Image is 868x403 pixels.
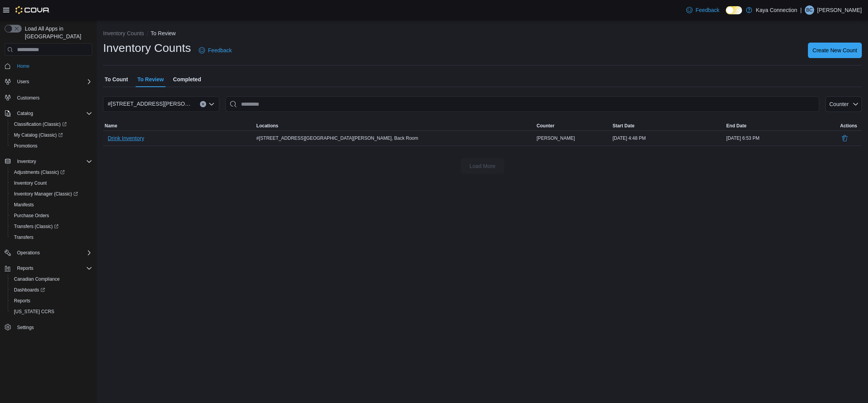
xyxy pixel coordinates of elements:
[17,79,29,85] span: Users
[103,121,255,130] button: Name
[14,121,67,127] span: Classification (Classic)
[726,123,746,129] span: End Date
[11,178,92,188] span: Inventory Count
[11,211,92,220] span: Purchase Orders
[14,132,63,138] span: My Catalog (Classic)
[2,60,95,72] button: Home
[813,46,857,54] span: Create New Count
[725,121,839,130] button: End Date
[255,121,535,130] button: Locations
[8,221,95,232] a: Transfers (Classic)
[14,191,78,197] span: Inventory Manager (Classic)
[470,162,496,170] span: Load More
[840,134,849,143] button: Delete
[808,43,862,58] button: Create New Count
[8,210,95,221] button: Purchase Orders
[8,274,95,285] button: Canadian Compliance
[14,180,47,186] span: Inventory Count
[461,158,504,174] button: Load More
[137,72,164,87] span: To Review
[806,5,813,15] span: BC
[151,30,176,36] button: To Review
[14,309,54,315] span: [US_STATE] CCRS
[14,62,33,71] a: Home
[613,123,635,129] span: Start Date
[725,134,839,143] div: [DATE] 6:53 PM
[11,178,50,188] a: Inventory Count
[14,77,92,86] span: Users
[11,307,92,316] span: Washington CCRS
[196,43,235,58] a: Feedback
[14,323,37,332] a: Settings
[696,6,719,14] span: Feedback
[11,130,66,140] a: My Catalog (Classic)
[11,120,70,129] a: Classification (Classic)
[14,143,38,149] span: Promotions
[22,25,92,40] span: Load All Apps in [GEOGRAPHIC_DATA]
[17,158,36,165] span: Inventory
[756,5,797,15] p: Kaya Connection
[11,307,57,316] a: [US_STATE] CCRS
[11,296,92,305] span: Reports
[14,157,92,166] span: Inventory
[105,123,117,129] span: Name
[103,29,862,39] nav: An example of EuiBreadcrumbs
[11,274,92,284] span: Canadian Compliance
[805,5,814,15] div: Brian Carto
[800,5,802,15] p: |
[14,248,92,257] span: Operations
[14,322,92,332] span: Settings
[14,157,39,166] button: Inventory
[11,189,92,199] span: Inventory Manager (Classic)
[2,76,95,87] button: Users
[14,202,34,208] span: Manifests
[2,108,95,119] button: Catalog
[11,189,81,199] a: Inventory Manager (Classic)
[14,61,92,71] span: Home
[103,40,191,56] h1: Inventory Counts
[105,132,147,144] button: Drink Inventory
[683,2,722,18] a: Feedback
[14,109,92,118] span: Catalog
[726,6,742,14] input: Dark Mode
[257,123,279,129] span: Locations
[537,123,555,129] span: Counter
[8,130,95,141] a: My Catalog (Classic)
[11,200,92,209] span: Manifests
[11,222,92,231] span: Transfers (Classic)
[840,123,857,129] span: Actions
[11,141,41,151] a: Promotions
[611,121,725,130] button: Start Date
[8,119,95,130] a: Classification (Classic)
[11,233,92,242] span: Transfers
[11,141,92,151] span: Promotions
[14,223,59,230] span: Transfers (Classic)
[14,298,30,304] span: Reports
[226,96,819,112] input: This is a search bar. After typing your query, hit enter to filter the results lower in the page.
[14,234,33,240] span: Transfers
[11,285,48,295] a: Dashboards
[173,72,201,87] span: Completed
[817,5,862,15] p: [PERSON_NAME]
[2,247,95,258] button: Operations
[2,263,95,274] button: Reports
[208,101,215,107] button: Open list of options
[11,211,52,220] a: Purchase Orders
[17,95,40,101] span: Customers
[105,72,128,87] span: To Count
[14,264,92,273] span: Reports
[11,168,92,177] span: Adjustments (Classic)
[5,57,92,353] nav: Complex example
[14,169,65,175] span: Adjustments (Classic)
[8,178,95,189] button: Inventory Count
[8,232,95,243] button: Transfers
[535,121,611,130] button: Counter
[8,285,95,295] a: Dashboards
[108,134,144,142] span: Drink Inventory
[11,222,62,231] a: Transfers (Classic)
[8,295,95,306] button: Reports
[11,296,33,305] a: Reports
[11,200,37,209] a: Manifests
[8,189,95,199] a: Inventory Manager (Classic)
